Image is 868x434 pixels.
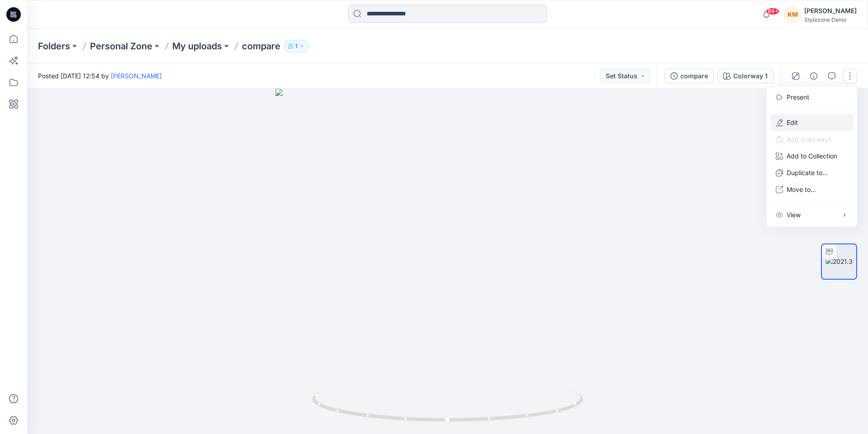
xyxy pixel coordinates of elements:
p: Add to Collection [787,151,837,161]
p: Move to... [787,185,816,194]
a: [PERSON_NAME] [111,72,162,80]
button: Details [807,69,821,83]
button: compare [665,69,714,83]
div: Colorway 1 [733,71,768,81]
p: View [787,210,801,219]
a: Folders [38,40,70,52]
div: Stylezone Demo [804,16,857,23]
div: compare [680,71,708,81]
div: KM [784,6,801,23]
div: [PERSON_NAME] [804,5,857,16]
a: Present [787,92,809,102]
a: Personal Zone [90,40,152,52]
p: Duplicate to... [787,168,828,177]
button: 1 [284,40,309,52]
p: compare [242,40,280,52]
a: Edit [787,118,798,127]
button: Colorway 1 [717,69,774,83]
img: 2021.3 [826,257,853,266]
p: 1 [295,41,297,51]
a: My uploads [172,40,222,52]
span: 99+ [766,8,779,15]
span: Posted [DATE] 12:54 by [38,71,162,81]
